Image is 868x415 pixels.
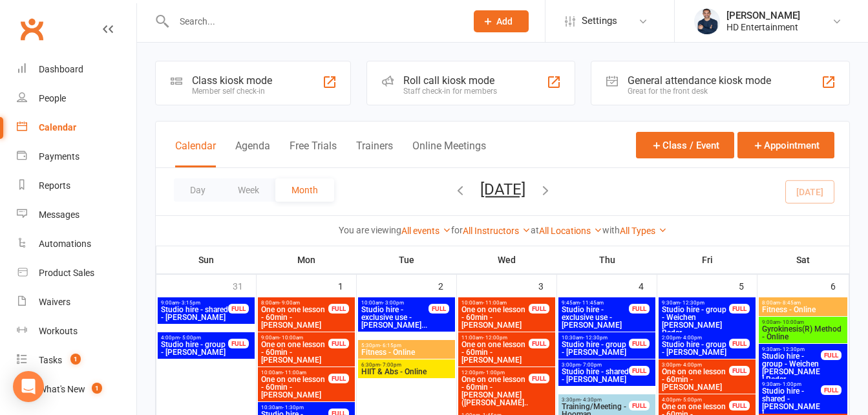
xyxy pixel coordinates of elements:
[356,140,393,167] button: Trainers
[539,226,602,236] a: All Locations
[580,397,602,403] span: - 4:30pm
[160,335,229,341] span: 4:00pm
[279,335,303,341] span: - 10:00am
[661,341,730,356] span: Studio hire - group - [PERSON_NAME]
[483,370,505,376] span: - 1:00pm
[179,300,200,306] span: - 3:15pm
[260,300,329,306] span: 8:00am
[328,374,349,383] div: FULL
[681,335,702,341] span: - 4:00pm
[561,368,630,383] span: Studio hire - shared - [PERSON_NAME]
[780,319,804,325] span: - 10:00am
[480,180,525,198] button: [DATE]
[761,325,845,341] span: Gyrokinesis(R) Method - Online
[757,246,849,273] th: Sat
[361,300,429,306] span: 10:00am
[529,374,549,383] div: FULL
[661,335,730,341] span: 2:00pm
[761,319,845,325] span: 9:00am
[39,180,70,191] div: Reports
[222,178,275,202] button: Week
[561,335,630,341] span: 10:30am
[39,297,70,307] div: Waivers
[17,259,136,288] a: Product Sales
[228,304,249,314] div: FULL
[561,362,630,368] span: 3:00pm
[681,362,702,368] span: - 4:00pm
[17,142,136,171] a: Payments
[636,132,734,158] button: Class / Event
[361,348,452,356] span: Fitness - Online
[729,339,750,348] div: FULL
[39,355,62,365] div: Tasks
[160,306,229,321] span: Studio hire - shared - [PERSON_NAME]
[661,368,730,391] span: One on one lesson - 60min - [PERSON_NAME]
[361,368,452,376] span: HIIT & Abs - Online
[17,346,136,375] a: Tasks 1
[461,341,529,364] span: One on one lesson - 60min - [PERSON_NAME]
[13,371,44,402] div: Open Intercom Messenger
[661,300,730,306] span: 9:30am
[538,275,556,296] div: 3
[629,366,650,376] div: FULL
[694,8,720,34] img: thumb_image1646563817.png
[474,10,529,32] button: Add
[282,370,306,376] span: - 11:00am
[661,362,730,368] span: 3:00pm
[233,275,256,296] div: 31
[357,246,457,273] th: Tue
[160,300,229,306] span: 9:00am
[328,339,349,348] div: FULL
[761,352,821,383] span: Studio hire - group - Weichen [PERSON_NAME] Radar
[17,229,136,259] a: Automations
[461,376,529,414] span: One on one lesson - 60min - [PERSON_NAME] ([PERSON_NAME]...
[39,93,66,103] div: People
[260,341,329,364] span: One on one lesson - 60min - [PERSON_NAME]
[620,226,667,236] a: All Types
[39,64,83,74] div: Dashboard
[729,366,750,376] div: FULL
[39,209,79,220] div: Messages
[175,140,216,167] button: Calendar
[70,354,81,365] span: 1
[361,343,452,348] span: 5:30pm
[761,346,821,352] span: 9:30am
[583,335,608,341] span: - 12:30pm
[17,55,136,84] a: Dashboard
[361,362,452,368] span: 6:30pm
[639,275,657,296] div: 4
[92,383,102,394] span: 1
[260,335,329,341] span: 9:00am
[260,306,329,329] span: One on one lesson - 60min - [PERSON_NAME]
[192,87,272,96] div: Member self check-in
[737,132,834,158] button: Appointment
[821,385,842,395] div: FULL
[496,16,513,27] span: Add
[529,339,549,348] div: FULL
[383,300,404,306] span: - 3:00pm
[657,246,757,273] th: Fri
[761,306,845,314] span: Fitness - Online
[461,300,529,306] span: 10:00am
[403,74,497,87] div: Roll call kiosk mode
[235,140,270,167] button: Agenda
[582,6,617,36] span: Settings
[39,239,91,249] div: Automations
[380,362,401,368] span: - 7:00pm
[580,300,604,306] span: - 11:45am
[438,275,456,296] div: 2
[831,275,849,296] div: 6
[451,225,463,235] strong: for
[39,151,79,162] div: Payments
[531,225,539,235] strong: at
[681,397,702,403] span: - 5:00pm
[429,304,449,314] div: FULL
[180,335,201,341] span: - 5:00pm
[260,405,329,410] span: 10:30am
[461,306,529,329] span: One on one lesson - 60min - [PERSON_NAME]
[17,113,136,142] a: Calendar
[561,306,630,329] span: Studio hire - exclusive use - [PERSON_NAME]
[729,401,750,410] div: FULL
[279,300,300,306] span: - 9:00am
[561,341,630,356] span: Studio hire - group - [PERSON_NAME]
